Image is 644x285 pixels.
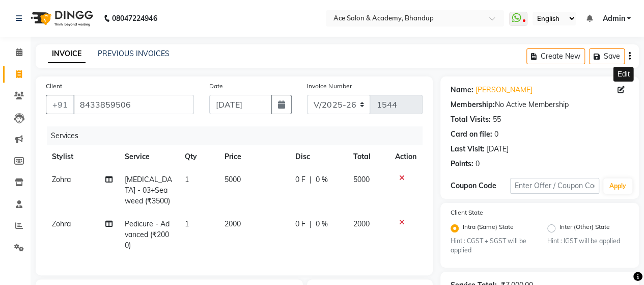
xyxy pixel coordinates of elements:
[119,145,178,168] th: Service
[493,114,501,125] div: 55
[125,219,170,250] span: Pedicure - Advanced (₹2000)
[225,175,241,184] span: 5000
[463,222,514,235] label: Intra (Same) State
[559,222,610,235] label: Inter (Other) State
[295,219,305,229] span: 0 F
[475,159,480,169] div: 0
[179,145,218,168] th: Qty
[451,99,629,110] div: No Active Membership
[310,174,312,185] span: |
[185,219,189,228] span: 1
[225,219,241,228] span: 2000
[451,208,483,217] label: Client State
[389,145,423,168] th: Action
[316,174,328,185] span: 0 %
[451,144,485,154] div: Last Visit:
[48,45,86,63] a: INVOICE
[603,178,632,194] button: Apply
[52,175,71,184] span: Zohra
[613,67,633,82] div: Edit
[46,95,74,114] button: +91
[307,82,351,91] label: Invoice Number
[451,180,510,191] div: Coupon Code
[494,129,498,140] div: 0
[316,219,328,229] span: 0 %
[451,159,473,169] div: Points:
[46,82,62,91] label: Client
[451,114,491,125] div: Total Visits:
[47,126,430,145] div: Services
[52,219,71,228] span: Zohra
[295,174,305,185] span: 0 F
[46,145,119,168] th: Stylist
[125,175,172,205] span: [MEDICAL_DATA] - 03+Seaweed (₹3500)
[347,145,389,168] th: Total
[547,237,629,246] small: Hint : IGST will be applied
[289,145,347,168] th: Disc
[451,129,492,140] div: Card on file:
[602,13,625,24] span: Admin
[209,82,223,91] label: Date
[487,144,509,154] div: [DATE]
[475,85,533,95] a: [PERSON_NAME]
[510,178,599,194] input: Enter Offer / Coupon Code
[451,237,532,255] small: Hint : CGST + SGST will be applied
[185,175,189,184] span: 1
[26,4,96,33] img: logo
[112,4,157,33] b: 08047224946
[310,219,312,229] span: |
[353,175,370,184] span: 5000
[451,99,495,110] div: Membership:
[526,48,585,64] button: Create New
[353,219,370,228] span: 2000
[589,48,625,64] button: Save
[98,49,170,58] a: PREVIOUS INVOICES
[73,95,194,114] input: Search by Name/Mobile/Email/Code
[218,145,289,168] th: Price
[451,85,473,95] div: Name:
